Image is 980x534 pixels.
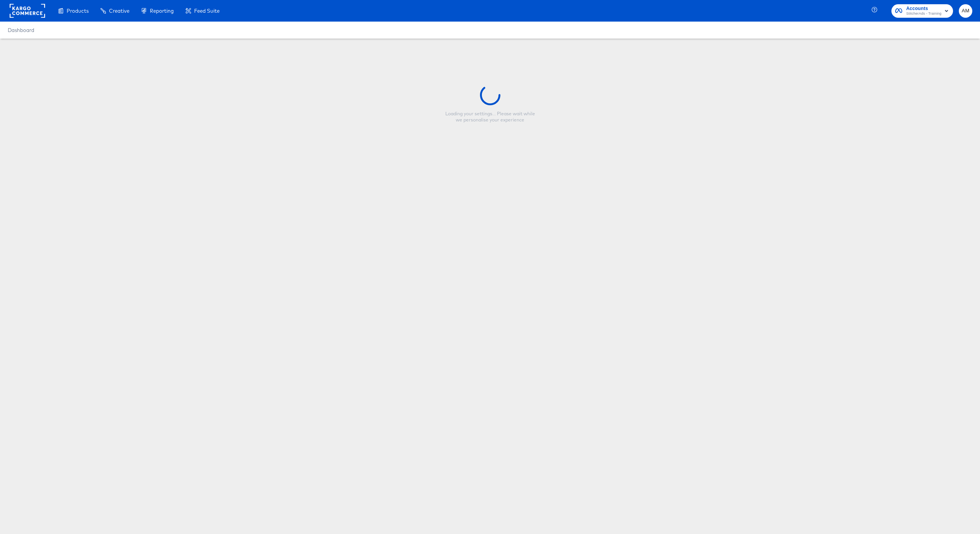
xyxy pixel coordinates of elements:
span: StitcherAds - Training [906,11,941,17]
span: Reporting [150,8,174,14]
a: Dashboard [8,27,34,33]
button: AM [959,4,972,18]
span: Creative [109,8,129,14]
button: AccountsStitcherAds - Training [891,4,953,18]
div: Loading your settings... Please wait while we personalise your experience [442,111,538,123]
span: Feed Suite [194,8,220,14]
span: AM [962,7,969,15]
span: Products [67,8,89,14]
span: Accounts [906,5,941,13]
